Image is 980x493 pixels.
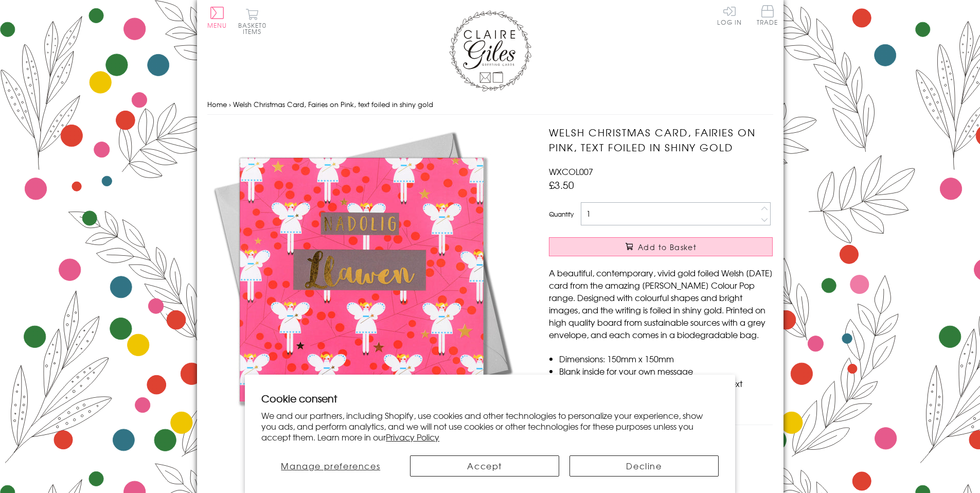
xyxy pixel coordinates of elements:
li: Blank inside for your own message [559,365,773,377]
button: Accept [410,455,559,477]
p: We and our partners, including Shopify, use cookies and other technologies to personalize your ex... [261,410,719,442]
span: Manage preferences [281,460,380,472]
span: › [229,99,231,109]
button: Basket0 items [238,8,266,34]
button: Manage preferences [261,455,400,477]
span: Add to Basket [638,242,697,252]
h2: Cookie consent [261,391,719,406]
img: Claire Giles Greetings Cards [449,10,531,92]
button: Add to Basket [549,237,773,256]
span: Menu [207,21,227,30]
label: Quantity [549,209,574,219]
nav: breadcrumbs [207,94,773,115]
p: A beautiful, contemporary, vivid gold foiled Welsh [DATE] card from the amazing [PERSON_NAME] Col... [549,267,773,341]
button: Menu [207,7,227,28]
a: Home [207,99,227,109]
button: Decline [569,455,719,477]
span: Trade [757,5,778,25]
span: Welsh Christmas Card, Fairies on Pink, text foiled in shiny gold [233,99,433,109]
span: £3.50 [549,178,574,192]
h1: Welsh Christmas Card, Fairies on Pink, text foiled in shiny gold [549,125,773,155]
img: Welsh Christmas Card, Fairies on Pink, text foiled in shiny gold [207,125,516,434]
a: Log In [717,5,742,25]
span: WXCOL007 [549,165,593,178]
a: Privacy Policy [386,431,439,443]
span: 0 items [243,21,266,36]
li: Dimensions: 150mm x 150mm [559,353,773,365]
a: Trade [757,5,778,27]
